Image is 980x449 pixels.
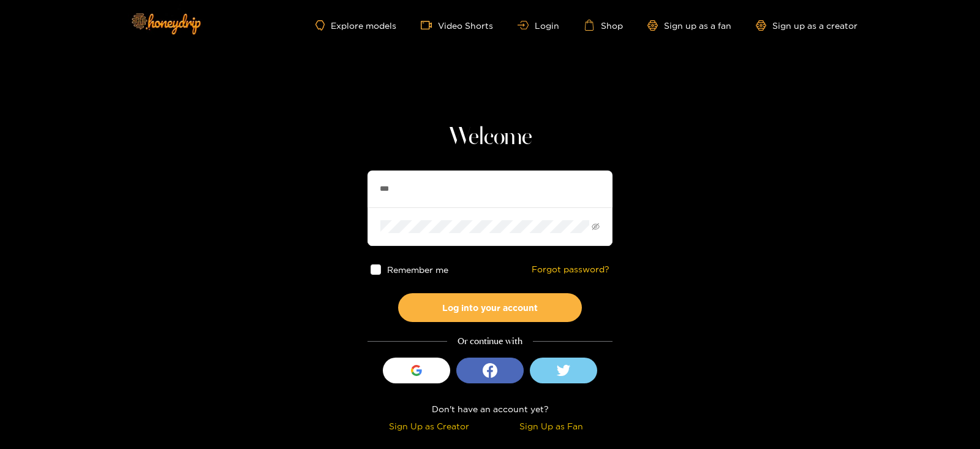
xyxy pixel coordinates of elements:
[367,402,612,416] div: Don't have an account yet?
[315,20,396,31] a: Explore models
[647,20,731,31] a: Sign up as a fan
[756,20,858,31] a: Sign up as a creator
[518,21,559,30] a: Login
[387,265,448,274] span: Remember me
[367,334,612,348] div: Or continue with
[371,419,487,433] div: Sign Up as Creator
[421,20,493,31] a: Video Shorts
[398,293,582,322] button: Log into your account
[584,20,623,31] a: Shop
[367,123,612,152] h1: Welcome
[592,223,600,231] span: eye-invisible
[493,419,609,433] div: Sign Up as Fan
[532,264,609,275] a: Forgot password?
[421,20,438,31] span: video-camera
